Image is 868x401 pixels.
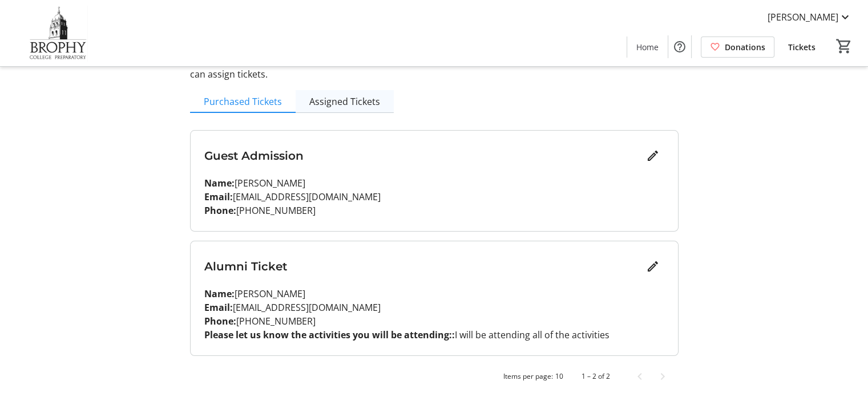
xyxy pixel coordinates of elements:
[204,176,664,190] p: [PERSON_NAME]
[627,37,668,58] a: Home
[204,177,235,189] strong: Name:
[204,301,664,314] p: [EMAIL_ADDRESS][DOMAIN_NAME]
[7,5,108,62] img: Brophy College Preparatory 's Logo
[779,37,825,58] a: Tickets
[204,147,641,164] h3: Guest Admission
[204,328,664,342] p: I will be attending all of the activities
[788,41,815,53] span: Tickets
[555,371,563,382] div: 10
[204,287,235,300] strong: Name:
[651,365,674,388] button: Next page
[668,35,691,58] button: Help
[204,204,236,217] strong: Phone:
[628,365,651,388] button: Previous page
[641,144,664,167] button: Edit
[641,255,664,278] button: Edit
[636,41,659,53] span: Home
[204,314,664,328] p: [PHONE_NUMBER]
[834,36,854,56] button: Cart
[204,301,233,314] strong: Email:
[204,97,282,106] span: Purchased Tickets
[204,190,664,204] p: [EMAIL_ADDRESS][DOMAIN_NAME]
[190,365,679,388] mat-paginator: Select page
[768,10,838,24] span: [PERSON_NAME]
[204,191,233,203] strong: Email:
[204,329,455,341] strong: Please let us know the activities you will be attending::
[204,258,641,275] h3: Alumni Ticket
[309,97,380,106] span: Assigned Tickets
[758,8,861,26] button: [PERSON_NAME]
[204,287,664,301] p: [PERSON_NAME]
[204,204,664,217] p: [PHONE_NUMBER]
[582,371,610,382] div: 1 – 2 of 2
[503,371,553,382] div: Items per page:
[204,315,236,327] strong: Phone:
[701,37,774,58] a: Donations
[725,41,765,53] span: Donations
